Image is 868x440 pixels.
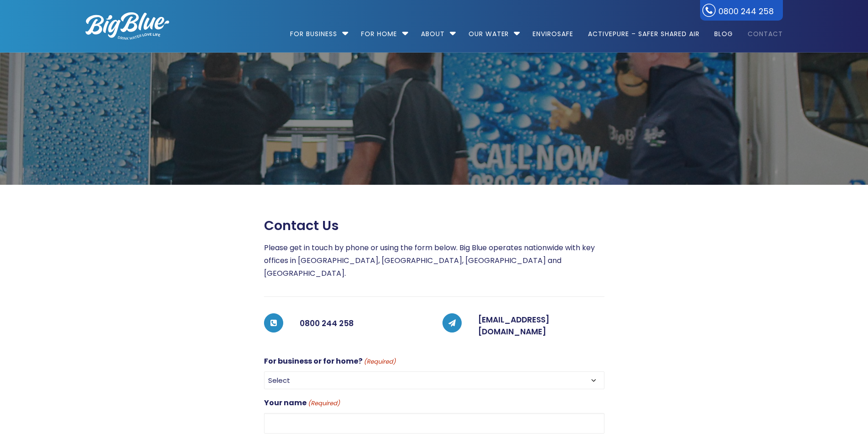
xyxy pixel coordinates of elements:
label: Your name [264,397,340,409]
p: Please get in touch by phone or using the form below. Big Blue operates nationwide with key offic... [264,241,604,280]
h5: 0800 244 258 [300,314,426,333]
span: Contact us [264,218,339,234]
a: [EMAIL_ADDRESS][DOMAIN_NAME] [478,314,550,337]
label: For business or for home? [264,355,396,368]
span: (Required) [363,357,396,367]
img: logo [86,12,169,40]
span: (Required) [307,398,340,409]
